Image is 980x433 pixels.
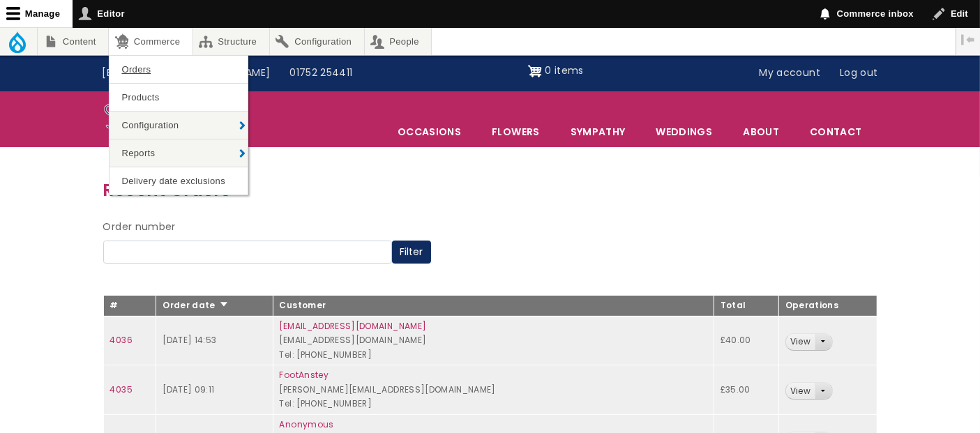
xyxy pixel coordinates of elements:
[556,117,640,146] a: Sympathy
[477,117,554,146] a: Flowers
[38,28,108,55] a: Content
[93,60,280,86] a: [EMAIL_ADDRESS][DOMAIN_NAME]
[728,117,794,146] a: About
[528,60,584,82] a: Shopping cart 0 items
[110,139,248,167] a: Reports
[103,219,176,236] label: Order number
[786,383,815,399] a: View
[273,365,714,415] td: [PERSON_NAME][EMAIL_ADDRESS][DOMAIN_NAME] Tel: [PHONE_NUMBER]
[280,369,329,381] a: FootAnstey
[273,316,714,365] td: [EMAIL_ADDRESS][DOMAIN_NAME] Tel: [PHONE_NUMBER]
[280,320,427,332] a: [EMAIL_ADDRESS][DOMAIN_NAME]
[163,383,214,395] time: [DATE] 09:11
[110,84,248,111] a: Products
[280,418,334,430] a: Anonymous
[528,60,542,82] img: Shopping cart
[103,176,877,204] h3: Recent Orders
[163,334,216,346] time: [DATE] 14:53
[110,112,248,139] a: Configuration
[103,296,156,317] th: #
[110,334,133,346] a: 4036
[273,296,714,317] th: Customer
[163,299,229,311] a: Order date
[545,63,583,77] span: 0 items
[830,60,887,86] a: Log out
[714,316,778,365] td: £40.00
[110,167,248,195] a: Delivery date exclusions
[365,28,432,55] a: People
[109,28,192,55] a: Commerce
[110,383,133,395] a: 4035
[795,117,876,146] a: Contact
[778,296,877,317] th: Operations
[641,117,727,146] span: Weddings
[714,365,778,415] td: £35.00
[392,241,431,264] button: Filter
[193,28,269,55] a: Structure
[270,28,364,55] a: Configuration
[750,60,831,86] a: My account
[786,334,815,350] a: View
[280,60,362,86] a: 01752 254411
[110,56,248,83] a: Orders
[714,296,778,317] th: Total
[103,95,175,144] img: Home
[956,28,980,52] button: Vertical orientation
[383,117,476,146] span: Occasions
